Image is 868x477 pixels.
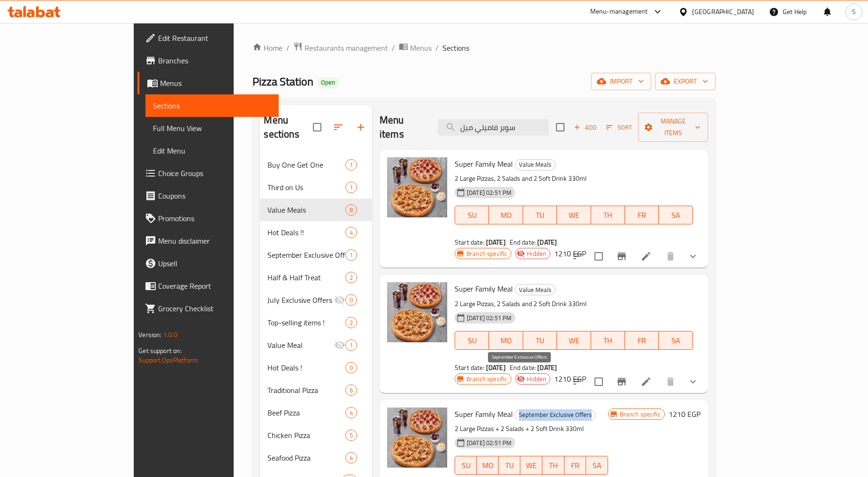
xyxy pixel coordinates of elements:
span: TU [503,459,517,472]
span: WE [561,334,587,347]
button: FR [625,206,659,224]
button: export [655,73,716,90]
a: Menus [399,42,432,54]
div: items [345,182,357,193]
div: Top-selling items ! [267,317,345,328]
span: Select all sections [307,117,327,137]
a: Edit Menu [145,139,279,162]
button: Sort [604,120,634,135]
div: items [345,452,357,463]
div: Hot Deals ! [267,362,345,373]
svg: Show Choices [687,376,699,387]
span: Branch specific [463,375,511,384]
span: Traditional Pizza [267,385,345,396]
span: Get support on: [138,345,182,357]
div: July Exclusive Offers [267,294,334,306]
svg: Inactive section [334,339,345,351]
span: TU [527,208,553,222]
a: Coverage Report [137,275,279,297]
button: sort-choices [566,245,589,268]
span: SA [662,334,689,347]
span: Choice Groups [158,168,271,179]
button: TU [523,331,557,350]
button: SA [659,331,693,350]
span: MO [493,208,519,222]
span: [DATE] 02:51 PM [463,314,515,323]
span: TH [595,334,621,347]
button: SU [455,206,489,224]
b: [DATE] [486,362,506,374]
span: September Exclusive Offers [515,409,595,420]
div: Value Meals [515,159,556,170]
span: Full Menu View [153,123,271,134]
span: SU [459,459,473,472]
div: items [345,294,357,306]
a: Menus [137,72,279,94]
span: Add item [570,120,600,135]
li: / [286,42,289,54]
span: Edit Restaurant [158,32,271,44]
span: Sort sections [327,116,350,138]
span: Super Family Meal [455,157,513,171]
div: items [345,159,357,170]
span: Sort items [600,120,638,135]
span: MO [480,459,495,472]
button: SA [586,456,608,475]
span: Edit Menu [153,145,271,156]
span: 5 [346,431,357,440]
span: Hot Deals !! [267,227,345,238]
div: September Exclusive Offers1 [260,244,372,266]
b: [DATE] [486,236,506,248]
span: Menus [410,42,432,54]
p: 2 Large Pizzas, 2 Salads and 2 Soft Drink 330ml [455,298,693,310]
div: Value Meals8 [260,199,372,221]
button: Add section [350,116,372,138]
a: Choice Groups [137,162,279,185]
div: Hot Deals !!4 [260,221,372,244]
div: Beef Pizza [267,407,345,418]
span: Coverage Report [158,280,271,292]
span: Half & Half Treat [267,272,345,283]
span: Branch specific [463,249,511,258]
span: 1.0.0 [163,329,178,341]
img: Super Family Meal [387,157,447,217]
div: items [345,227,357,238]
svg: Inactive section [334,294,345,306]
div: [GEOGRAPHIC_DATA] [692,7,754,17]
span: 2 [346,318,357,327]
img: Super Family Meal [387,282,447,342]
a: Branches [137,49,279,72]
button: TH [591,206,625,224]
span: Restaurants management [305,42,388,54]
button: show more [682,370,704,393]
div: Chicken Pizza5 [260,424,372,446]
div: July Exclusive Offers0 [260,289,372,311]
span: FR [629,208,655,222]
span: Manage items [646,115,700,139]
nav: breadcrumb [252,42,715,54]
span: 0 [346,363,357,372]
span: End date: [510,236,536,248]
span: September Exclusive Offers [267,249,345,261]
button: TH [542,456,564,475]
span: 6 [346,386,357,395]
a: Promotions [137,207,279,230]
button: MO [489,206,523,224]
img: Super Family Meal [387,408,447,468]
span: Promotions [158,213,271,224]
li: / [435,42,439,54]
span: Coupons [158,190,271,201]
span: S [852,7,856,17]
a: Restaurants management [293,42,388,54]
button: TH [591,331,625,350]
div: Third on Us [267,182,345,193]
b: [DATE] [537,236,557,248]
div: Hot Deals !0 [260,356,372,379]
span: Super Family Meal [455,282,513,296]
span: Upsell [158,258,271,269]
button: sort-choices [566,370,589,393]
span: Menus [160,77,271,89]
